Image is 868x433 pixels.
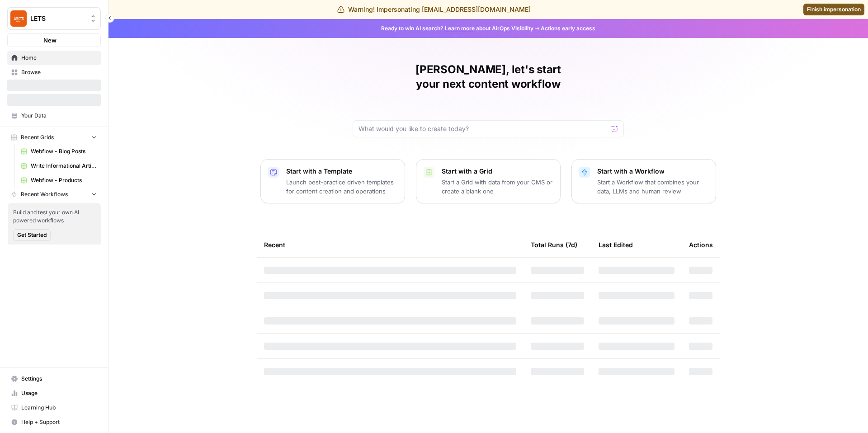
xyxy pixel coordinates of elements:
button: Help + Support [7,415,101,429]
img: LETS Logo [10,10,27,27]
span: Recent Grids [21,133,54,141]
p: Start with a Grid [442,167,553,176]
span: Your Data [21,112,97,120]
h1: [PERSON_NAME], let's start your next content workflow [353,62,624,91]
span: Write Informational Article [31,162,97,170]
button: Recent Workflows [7,188,101,201]
a: Browse [7,65,101,80]
span: Learning Hub [21,404,97,412]
a: Your Data [7,108,101,123]
span: Webflow - Blog Posts [31,147,97,155]
p: Start a Workflow that combines your data, LLMs and human review [597,178,708,196]
span: Ready to win AI search? about AirOps Visibility [381,24,533,33]
button: Get Started [13,229,51,241]
a: Usage [7,386,101,400]
div: Total Runs (7d) [531,232,577,257]
span: Help + Support [21,418,97,426]
p: Start a Grid with data from your CMS or create a blank one [442,178,553,196]
input: What would you like to create today? [359,124,607,133]
button: Start with a WorkflowStart a Workflow that combines your data, LLMs and human review [571,159,716,203]
span: Finish impersonation [807,5,861,14]
p: Launch best-practice driven templates for content creation and operations [286,178,397,196]
p: Start with a Workflow [597,167,708,176]
a: Settings [7,372,101,386]
div: Warning! Impersonating [EMAIL_ADDRESS][DOMAIN_NAME] [337,5,531,14]
span: Home [21,54,97,62]
a: Write Informational Article [17,159,101,173]
span: Actions early access [541,24,595,33]
span: Settings [21,375,97,383]
button: Workspace: LETS [7,7,101,30]
a: Learning Hub [7,400,101,415]
span: New [43,36,57,45]
button: Start with a GridStart a Grid with data from your CMS or create a blank one [416,159,561,203]
span: Get Started [17,231,47,239]
button: Start with a TemplateLaunch best-practice driven templates for content creation and operations [260,159,405,203]
span: Recent Workflows [21,190,68,198]
span: Browse [21,68,97,76]
span: Build and test your own AI powered workflows [13,208,95,225]
div: Actions [689,232,713,257]
a: Webflow - Blog Posts [17,144,101,159]
div: Last Edited [599,232,633,257]
a: Home [7,51,101,65]
button: Recent Grids [7,131,101,144]
a: Learn more [445,25,475,32]
span: Usage [21,389,97,397]
a: Finish impersonation [803,4,864,15]
span: LETS [30,14,85,23]
button: New [7,33,101,47]
p: Start with a Template [286,167,397,176]
span: Webflow - Products [31,176,97,184]
a: Webflow - Products [17,173,101,188]
div: Recent [264,232,516,257]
